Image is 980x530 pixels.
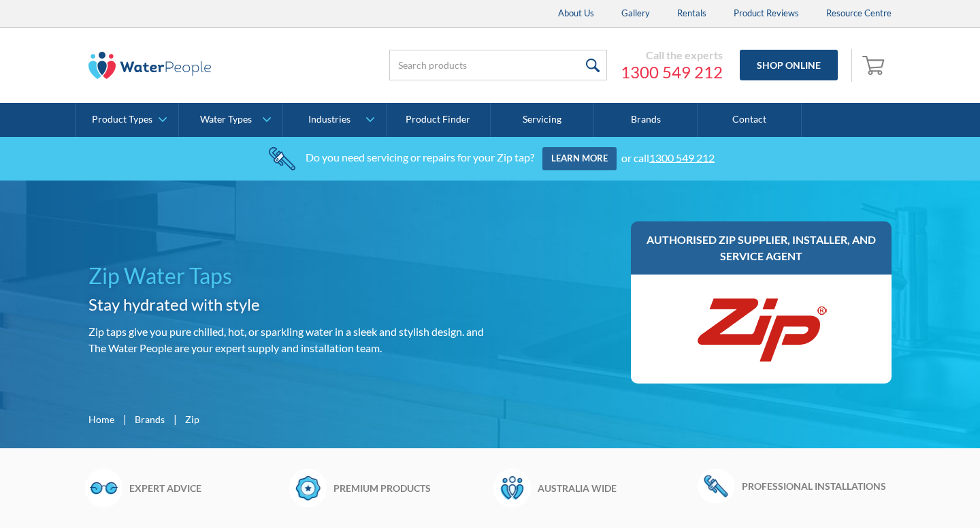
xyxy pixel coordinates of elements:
[200,114,252,125] div: Water Types
[121,411,128,427] div: |
[76,103,178,137] a: Product Types
[742,479,895,493] h6: Professional installations
[88,324,485,356] p: Zip taps give you pure chilled, hot, or sparkling water in a sleek and stylish design. and The Wa...
[283,103,386,137] a: Industries
[308,114,350,125] div: Industries
[491,103,594,137] a: Servicing
[862,54,888,76] img: shopping cart
[698,469,735,503] img: Wrench
[135,412,165,426] a: Brands
[179,103,282,137] a: Water Types
[621,48,723,62] div: Call the experts
[698,103,801,137] a: Contact
[333,481,487,495] h6: Premium products
[493,469,531,507] img: Waterpeople Symbol
[740,50,838,80] a: Shop Online
[621,151,715,163] div: or call
[88,412,114,426] a: Home
[538,481,691,495] h6: Australia wide
[389,50,607,80] input: Search products
[644,232,878,264] h3: Authorised Zip supplier, installer, and service agent
[185,412,199,426] div: Zip
[649,151,715,163] a: 1300 549 212
[594,103,698,137] a: Brands
[859,49,892,82] a: Open empty cart
[621,62,723,82] a: 1300 549 212
[289,469,327,507] img: Badge
[92,114,152,125] div: Product Types
[85,469,122,507] img: Glasses
[129,481,282,495] h6: Expert advice
[88,292,485,317] h2: Stay hydrated with style
[693,288,830,370] img: Zip
[387,103,490,137] a: Product Finder
[542,147,617,170] a: Learn more
[306,151,534,163] div: Do you need servicing or repairs for your Zip tap?
[88,260,485,292] h1: Zip Water Taps
[88,52,211,79] img: The Water People
[171,411,178,427] div: |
